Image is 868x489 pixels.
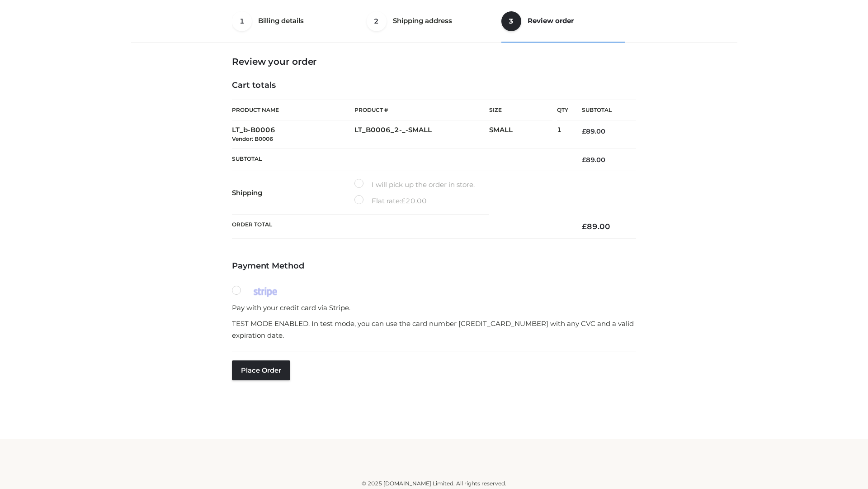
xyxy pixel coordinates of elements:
bdi: 89.00 [582,156,605,164]
bdi: 20.00 [401,197,427,205]
th: Order Total [232,215,568,239]
button: Place order [232,360,290,380]
th: Size [489,100,552,120]
th: Product # [354,100,489,120]
label: I will pick up the order in store. [354,179,475,191]
span: £ [401,197,406,205]
bdi: 89.00 [582,127,605,135]
p: Pay with your credit card via Stripe. [232,302,636,314]
div: © 2025 [DOMAIN_NAME] Limited. All rights reserved. [134,479,734,488]
th: Qty [557,100,568,120]
span: £ [582,222,587,231]
th: Subtotal [568,100,636,120]
h4: Cart totals [232,81,636,91]
label: Flat rate: [354,195,427,207]
th: Product Name [232,100,354,120]
small: Vendor: B0006 [232,135,273,142]
td: LT_b-B0006 [232,120,354,149]
td: LT_B0006_2-_-SMALL [354,120,489,149]
td: 1 [557,120,568,149]
p: TEST MODE ENABLED. In test mode, you can use the card number [CREDIT_CARD_NUMBER] with any CVC an... [232,318,636,341]
th: Subtotal [232,149,568,171]
th: Shipping [232,171,354,215]
h3: Review your order [232,56,636,67]
bdi: 89.00 [582,222,610,231]
td: SMALL [489,120,557,149]
span: £ [582,127,586,135]
span: £ [582,156,586,164]
h4: Payment Method [232,261,636,271]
